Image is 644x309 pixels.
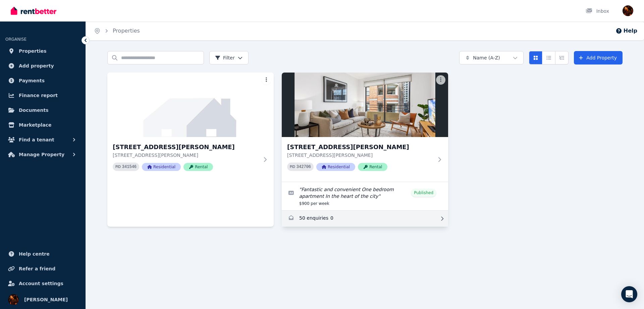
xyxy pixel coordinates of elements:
img: 7/37-51 Foster Street, Surry Hills [107,73,274,137]
button: Manage Property [5,148,80,161]
a: Marketplace [5,118,80,132]
a: Edit listing: Fantastic and convenient One bedroom apartment In the heart of the city [282,182,448,210]
code: 341546 [122,165,137,169]
button: Find a tenant [5,133,80,146]
code: 342706 [297,165,311,169]
span: Refer a friend [19,265,55,273]
span: ORGANISE [5,37,26,42]
span: Residential [316,163,355,171]
span: Properties [19,47,47,55]
span: Find a tenant [19,136,54,144]
img: Sergio Lourenco da Silva [8,294,19,305]
small: PID [115,165,121,169]
p: [STREET_ADDRESS][PERSON_NAME] [287,152,433,159]
a: Refer a friend [5,262,80,275]
button: Compact list view [542,51,555,64]
span: Manage Property [19,150,64,159]
a: 7/37-51 Foster Street, Surry Hills[STREET_ADDRESS][PERSON_NAME][STREET_ADDRESS][PERSON_NAME]PID 3... [282,73,448,182]
button: More options [262,75,271,85]
img: 7/37-51 Foster Street, Surry Hills [282,73,448,137]
span: Residential [142,163,181,171]
button: More options [436,75,445,85]
span: Filter [215,54,235,61]
a: Payments [5,74,80,87]
button: Expanded list view [555,51,569,64]
span: Finance report [19,91,58,99]
div: View options [529,51,569,64]
a: 7/37-51 Foster Street, Surry Hills[STREET_ADDRESS][PERSON_NAME][STREET_ADDRESS][PERSON_NAME]PID 3... [107,73,274,182]
a: Add Property [574,51,623,64]
span: Account settings [19,279,63,288]
img: RentBetter [11,6,56,16]
small: PID [290,165,295,169]
a: Account settings [5,277,80,290]
span: Name (A-Z) [473,54,500,61]
img: Sergio Lourenco da Silva [623,5,633,16]
span: Documents [19,106,49,114]
div: Open Intercom Messenger [621,286,637,302]
span: Rental [183,163,213,171]
nav: Breadcrumb [86,21,148,40]
a: Properties [5,44,80,58]
h3: [STREET_ADDRESS][PERSON_NAME] [113,142,259,152]
p: [STREET_ADDRESS][PERSON_NAME] [113,152,259,159]
span: Rental [358,163,387,171]
a: Enquiries for 7/37-51 Foster Street, Surry Hills [282,211,448,227]
button: Filter [209,51,249,64]
button: Name (A-Z) [459,51,524,64]
span: Add property [19,62,54,70]
a: Properties [113,28,140,34]
span: [PERSON_NAME] [24,296,68,304]
a: Finance report [5,89,80,102]
span: Payments [19,77,45,85]
h3: [STREET_ADDRESS][PERSON_NAME] [287,142,433,152]
span: Marketplace [19,121,51,129]
button: Help [615,27,637,35]
a: Help centre [5,247,80,261]
a: Documents [5,103,80,117]
button: Card view [529,51,542,64]
span: Help centre [19,250,50,258]
a: Add property [5,59,80,73]
div: Inbox [586,8,609,14]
